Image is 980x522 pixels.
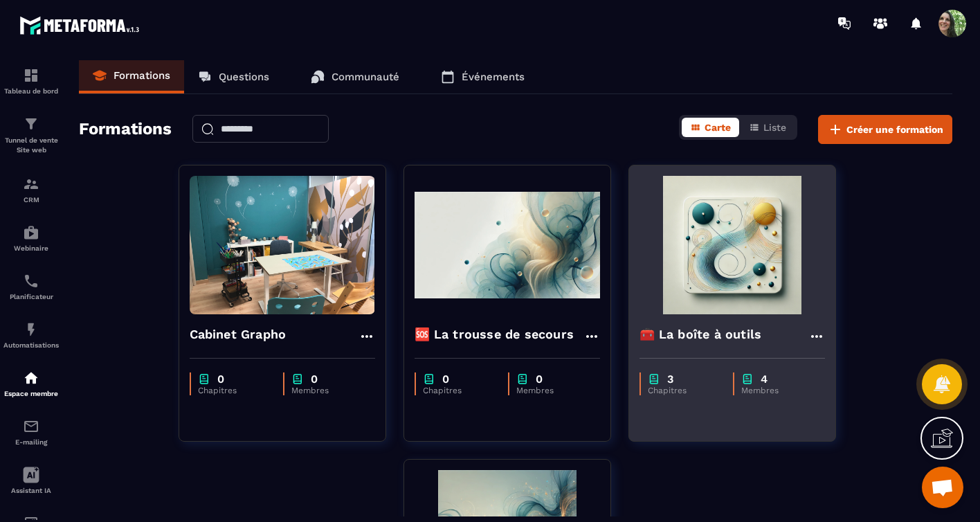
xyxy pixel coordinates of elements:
p: E-mailing [3,438,59,446]
img: chapter [648,372,660,386]
p: 4 [761,372,768,386]
h4: Cabinet Grapho [190,325,287,344]
img: chapter [516,372,529,386]
a: formation-background🧰 La boîte à outilschapter3Chapitreschapter4Membres [628,165,853,459]
img: chapter [291,372,304,386]
a: Événements [427,60,538,93]
p: Chapitres [198,386,269,395]
p: Questions [219,71,269,83]
div: Ouvrir le chat [922,467,963,508]
p: Événements [462,71,525,83]
button: Créer une formation [818,115,952,144]
img: email [23,418,39,435]
a: formationformationTunnel de vente Site web [3,105,59,165]
img: formation-background [415,176,600,314]
p: Chapitres [648,386,719,395]
a: emailemailE-mailing [3,408,59,456]
a: formationformationTableau de bord [3,57,59,105]
img: formation-background [190,176,375,314]
a: Communauté [297,60,413,93]
a: automationsautomationsAutomatisations [3,311,59,359]
a: automationsautomationsWebinaire [3,214,59,262]
p: 3 [667,372,673,386]
h2: Formations [79,115,172,144]
img: formation-background [639,176,825,314]
img: automations [23,321,39,338]
p: Planificateur [3,293,59,300]
a: formation-backgroundCabinet Graphochapter0Chapitreschapter0Membres [179,165,403,459]
p: 0 [217,372,224,386]
p: Espace membre [3,390,59,397]
p: Membres [741,386,811,395]
p: Tableau de bord [3,87,59,95]
p: Communauté [332,71,399,83]
img: scheduler [23,273,39,289]
button: Carte [682,118,739,137]
span: Créer une formation [846,123,943,136]
button: Liste [741,118,795,137]
a: schedulerschedulerPlanificateur [3,262,59,311]
a: formationformationCRM [3,165,59,214]
a: automationsautomationsEspace membre [3,359,59,408]
p: 0 [536,372,543,386]
img: automations [23,370,39,386]
p: 0 [311,372,318,386]
h4: 🧰 La boîte à outils [639,325,762,344]
span: Liste [763,122,786,133]
a: Formations [79,60,184,93]
a: Questions [184,60,283,93]
img: chapter [423,372,435,386]
p: Chapitres [423,386,494,395]
p: 0 [442,372,449,386]
img: automations [23,224,39,241]
p: Automatisations [3,341,59,349]
span: Carte [705,122,731,133]
p: Webinaire [3,244,59,252]
img: formation [23,176,39,192]
p: Formations [114,69,170,82]
h4: 🆘 La trousse de secours [415,325,574,344]
p: Membres [516,386,586,395]
a: Assistant IA [3,456,59,505]
p: Membres [291,386,361,395]
img: formation [23,67,39,84]
img: chapter [741,372,754,386]
img: chapter [198,372,210,386]
img: formation [23,116,39,132]
a: formation-background🆘 La trousse de secourschapter0Chapitreschapter0Membres [403,165,628,459]
p: Tunnel de vente Site web [3,136,59,155]
p: Assistant IA [3,487,59,494]
p: CRM [3,196,59,204]
img: logo [19,12,144,38]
